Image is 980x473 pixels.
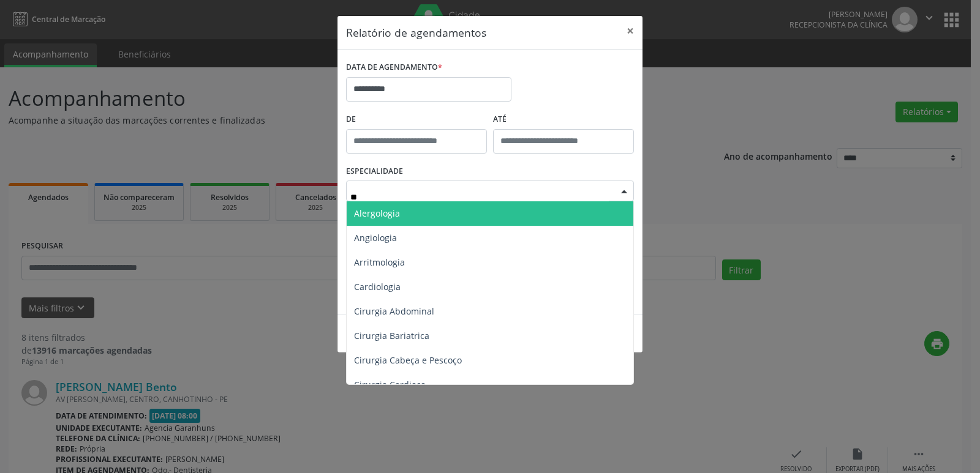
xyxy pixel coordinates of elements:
[346,162,403,181] label: ESPECIALIDADE
[354,330,429,341] span: Cirurgia Bariatrica
[346,110,487,129] label: De
[354,379,426,390] span: Cirurgia Cardiaca
[354,232,397,244] span: Angiologia
[346,24,486,40] h5: Relatório de agendamentos
[618,16,643,46] button: Close
[493,110,634,129] label: ATÉ
[354,354,462,366] span: Cirurgia Cabeça e Pescoço
[354,256,405,268] span: Arritmologia
[354,305,434,317] span: Cirurgia Abdominal
[346,58,442,77] label: DATA DE AGENDAMENTO
[354,207,400,219] span: Alergologia
[354,281,401,292] span: Cardiologia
